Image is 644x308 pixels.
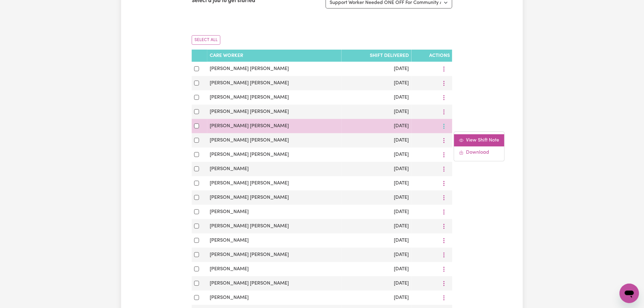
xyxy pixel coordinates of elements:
span: [PERSON_NAME] [PERSON_NAME] [210,109,289,114]
span: [PERSON_NAME] [PERSON_NAME] [210,95,289,100]
span: [PERSON_NAME] [PERSON_NAME] [210,152,289,157]
button: More options [438,64,450,74]
span: Care Worker [210,53,243,58]
span: [PERSON_NAME] [PERSON_NAME] [210,224,289,229]
button: More options [438,93,450,102]
td: [DATE] [341,233,411,248]
span: [PERSON_NAME] [PERSON_NAME] [210,81,289,86]
span: [PERSON_NAME] [210,238,249,243]
button: More options [438,121,450,131]
span: [PERSON_NAME] [PERSON_NAME] [210,252,289,257]
button: More options [438,179,450,188]
td: [DATE] [341,76,411,90]
span: [PERSON_NAME] [PERSON_NAME] [210,195,289,200]
button: More options [438,150,450,159]
th: Actions [411,50,452,62]
td: [DATE] [341,248,411,262]
span: [PERSON_NAME] [210,295,249,300]
th: Shift delivered [341,50,411,62]
span: [PERSON_NAME] [PERSON_NAME] [210,124,289,128]
button: More options [438,264,450,274]
iframe: Button to launch messaging window [620,284,639,303]
td: [DATE] [341,162,411,176]
td: [DATE] [341,291,411,305]
td: [DATE] [341,276,411,291]
td: [DATE] [341,176,411,191]
button: More options [438,107,450,117]
button: More options [438,79,450,88]
span: View Shift Note [466,138,499,143]
td: [DATE] [341,191,411,205]
span: [PERSON_NAME] [PERSON_NAME] [210,66,289,71]
span: [PERSON_NAME] [210,209,249,214]
td: [DATE] [341,90,411,105]
button: More options [438,236,450,245]
td: [DATE] [341,262,411,276]
button: More options [438,250,450,260]
td: [DATE] [341,133,411,148]
span: [PERSON_NAME] [210,166,249,171]
span: [PERSON_NAME] [PERSON_NAME] [210,181,289,186]
button: More options [438,164,450,174]
td: [DATE] [341,205,411,219]
span: [PERSON_NAME] [PERSON_NAME] [210,138,289,143]
button: More options [438,207,450,217]
button: More options [438,193,450,202]
span: [PERSON_NAME] [210,267,249,271]
td: [DATE] [341,62,411,76]
button: More options [438,222,450,231]
td: [DATE] [341,105,411,119]
button: Select All [192,35,220,45]
div: More options [454,131,505,161]
td: [DATE] [341,219,411,233]
a: Download [454,146,504,159]
td: [DATE] [341,119,411,133]
button: More options [438,279,450,288]
a: View Shift Note [454,134,504,146]
td: [DATE] [341,148,411,162]
button: More options [438,293,450,303]
span: [PERSON_NAME] [PERSON_NAME] [210,281,289,286]
button: More options [438,136,450,145]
